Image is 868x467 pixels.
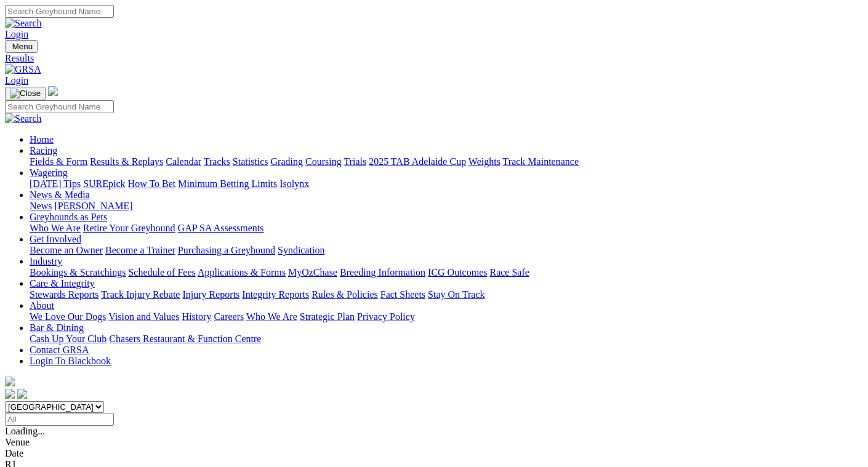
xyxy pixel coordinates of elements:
a: Cash Up Your Club [30,333,106,344]
a: Race Safe [489,267,529,277]
div: Care & Integrity [30,289,863,300]
div: News & Media [30,201,863,212]
a: History [182,311,211,322]
a: Applications & Forms [198,267,286,277]
a: [PERSON_NAME] [54,201,132,211]
input: Search [5,5,114,18]
button: Toggle navigation [5,87,46,100]
a: Track Maintenance [503,156,579,167]
a: Careers [214,311,244,322]
div: Bar & Dining [30,333,863,345]
a: ICG Outcomes [428,267,487,277]
a: MyOzChase [288,267,337,277]
input: Search [5,100,114,113]
a: Fields & Form [30,156,87,167]
a: About [30,300,54,311]
a: Racing [30,145,57,156]
input: Select date [5,413,114,426]
a: Weights [468,156,500,167]
a: Fact Sheets [380,289,425,300]
div: Racing [30,156,863,167]
a: Coursing [305,156,342,167]
img: facebook.svg [5,389,15,399]
a: Bookings & Scratchings [30,267,126,277]
div: Greyhounds as Pets [30,223,863,234]
a: [DATE] Tips [30,178,81,189]
a: Bar & Dining [30,322,84,333]
div: Industry [30,267,863,278]
a: Care & Integrity [30,278,95,289]
a: Rules & Policies [311,289,378,300]
a: Statistics [233,156,268,167]
a: News & Media [30,190,90,200]
div: Get Involved [30,245,863,256]
a: Minimum Betting Limits [178,178,277,189]
a: Tracks [204,156,230,167]
a: News [30,201,52,211]
a: Login [5,29,28,39]
a: Integrity Reports [242,289,309,300]
button: Toggle navigation [5,40,38,53]
a: Schedule of Fees [128,267,195,277]
a: SUREpick [83,178,125,189]
a: Purchasing a Greyhound [178,245,275,255]
div: Venue [5,437,863,448]
img: Search [5,18,42,29]
a: Chasers Restaurant & Function Centre [109,333,261,344]
a: Results [5,53,863,64]
div: Date [5,448,863,459]
a: Results & Replays [90,156,163,167]
a: Home [30,134,54,145]
a: Breeding Information [340,267,425,277]
div: Wagering [30,178,863,190]
a: GAP SA Assessments [178,223,264,233]
a: We Love Our Dogs [30,311,106,322]
a: Wagering [30,167,68,178]
img: Close [10,89,41,98]
a: Injury Reports [182,289,239,300]
img: logo-grsa-white.png [48,86,58,96]
a: Who We Are [246,311,297,322]
a: Get Involved [30,234,81,244]
img: Search [5,113,42,124]
a: Privacy Policy [357,311,415,322]
a: How To Bet [128,178,176,189]
a: Greyhounds as Pets [30,212,107,222]
div: About [30,311,863,322]
a: Become an Owner [30,245,103,255]
a: Industry [30,256,62,266]
img: logo-grsa-white.png [5,377,15,386]
a: Login To Blackbook [30,356,111,366]
a: Grading [271,156,303,167]
a: Trials [344,156,366,167]
img: twitter.svg [17,389,27,399]
a: Strategic Plan [300,311,355,322]
a: Syndication [278,245,324,255]
a: Isolynx [279,178,309,189]
a: Contact GRSA [30,345,89,355]
a: Retire Your Greyhound [83,223,175,233]
a: Stewards Reports [30,289,98,300]
span: Menu [12,42,33,51]
a: Vision and Values [108,311,179,322]
a: Stay On Track [428,289,484,300]
a: Track Injury Rebate [101,289,180,300]
a: Become a Trainer [105,245,175,255]
span: Loading... [5,426,45,436]
a: Who We Are [30,223,81,233]
img: GRSA [5,64,41,75]
a: 2025 TAB Adelaide Cup [369,156,466,167]
a: Calendar [166,156,201,167]
a: Login [5,75,28,86]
